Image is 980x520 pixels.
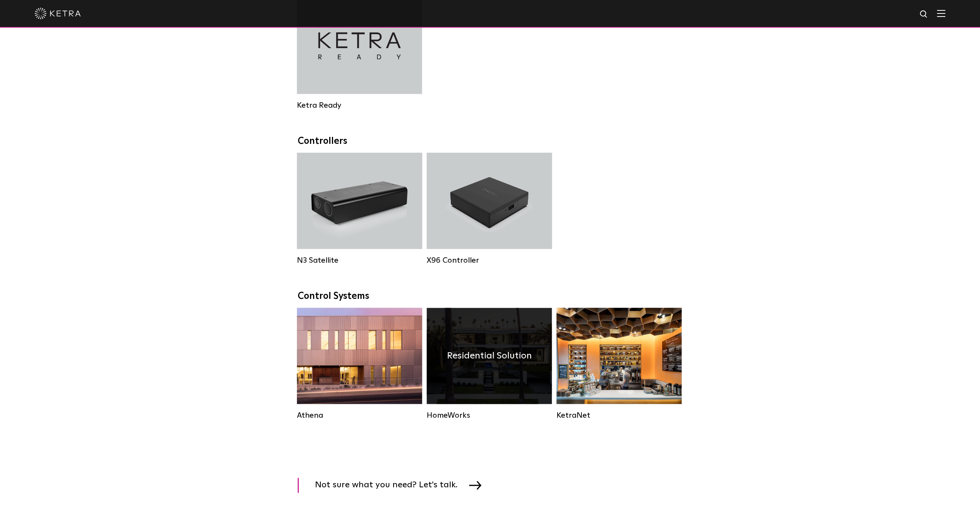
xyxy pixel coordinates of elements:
span: Not sure what you need? Let's talk. [315,478,469,493]
div: X96 Controller [427,256,552,265]
div: Athena [297,411,422,420]
a: Not sure what you need? Let's talk. [298,478,491,493]
img: search icon [919,10,929,19]
div: N3 Satellite [297,256,422,265]
div: Control Systems [298,291,683,302]
div: HomeWorks [427,411,552,420]
img: Hamburger%20Nav.svg [937,10,945,17]
div: Controllers [298,136,683,147]
h4: Residential Solution [447,348,532,363]
a: KetraNet Legacy System [556,308,682,420]
a: HomeWorks Residential Solution [427,308,552,420]
div: Ketra Ready [297,101,422,110]
a: N3 Satellite N3 Satellite [297,153,422,265]
div: KetraNet [556,411,682,420]
a: Athena Commercial Solution [297,308,422,420]
img: arrow [469,481,481,489]
a: X96 Controller X96 Controller [427,153,552,265]
img: ketra-logo-2019-white [35,8,81,19]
